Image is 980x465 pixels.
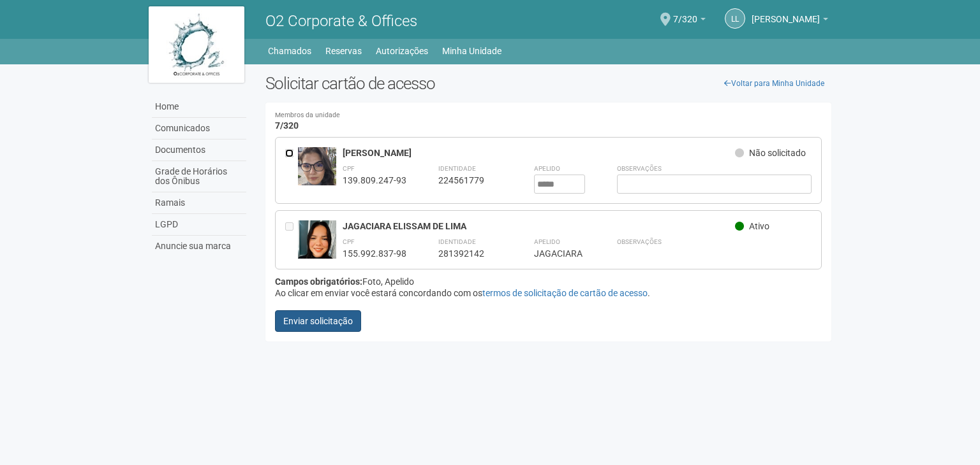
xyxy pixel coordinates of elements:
[152,96,246,118] a: Home
[438,165,476,172] strong: Identidade
[749,148,806,158] span: Não solicitado
[265,74,831,93] h2: Solicitar cartão de acesso
[298,220,336,278] img: user.jpg
[717,74,831,93] a: Voltar para Minha Unidade
[438,248,502,259] div: 281392142
[343,238,355,245] strong: CPF
[673,2,697,24] span: 7/320
[152,118,246,139] a: Comunicados
[343,175,406,186] div: 139.809.247-93
[275,287,822,299] div: Ao clicar em enviar você estará concordando com os .
[438,238,476,245] strong: Identidade
[376,42,428,60] a: Autorizações
[275,310,361,332] button: Enviar solicitação
[482,288,648,298] a: termos de solicitação de cartão de acesso
[265,12,417,30] span: O2 Corporate & Offices
[275,112,822,131] h4: 7/320
[673,16,706,26] a: 7/320
[442,42,501,60] a: Minha Unidade
[285,220,298,259] div: Entre em contato com a Aministração para solicitar o cancelamento ou 2a via
[343,248,406,259] div: 155.992.837-98
[725,8,745,29] a: ll
[152,139,246,161] a: Documentos
[343,165,355,172] strong: CPF
[268,42,311,60] a: Chamados
[298,147,336,206] img: user.jpg
[343,147,735,159] div: [PERSON_NAME]
[149,6,244,83] img: logo.jpg
[152,161,246,192] a: Grade de Horários dos Ônibus
[617,238,662,245] strong: Observações
[752,2,820,24] span: lucas leal finger
[617,165,662,172] strong: Observações
[275,276,822,287] div: Foto, Apelido
[152,192,246,214] a: Ramais
[752,16,828,26] a: [PERSON_NAME]
[343,220,735,232] div: JAGACIARA ELISSAM DE LIMA
[534,165,560,172] strong: Apelido
[152,214,246,236] a: LGPD
[275,276,362,287] strong: Campos obrigatórios:
[438,175,502,186] div: 224561779
[534,238,560,245] strong: Apelido
[152,236,246,257] a: Anuncie sua marca
[749,221,769,231] span: Ativo
[275,112,822,119] small: Membros da unidade
[325,42,362,60] a: Reservas
[534,248,585,259] div: JAGACIARA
